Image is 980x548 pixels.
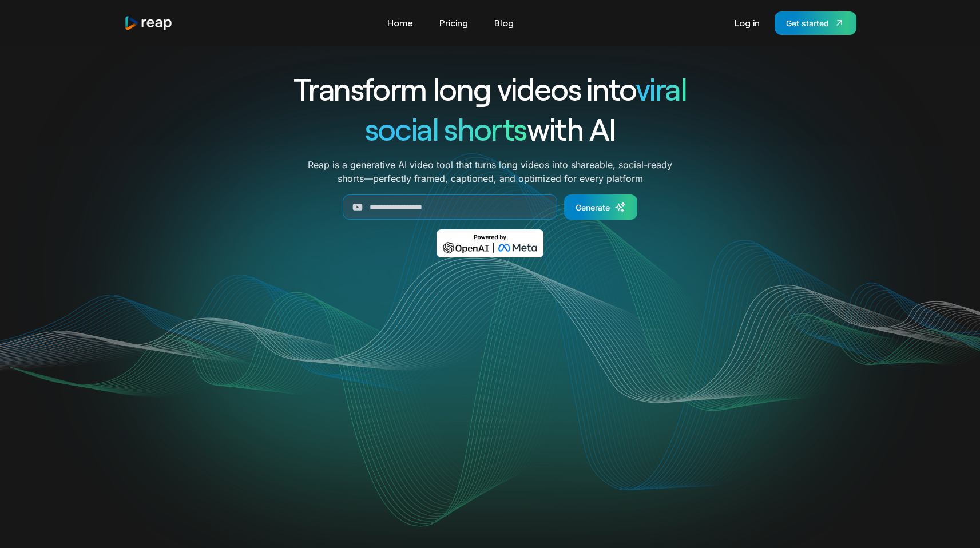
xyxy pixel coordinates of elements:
[124,15,173,31] a: home
[382,14,419,32] a: Home
[636,70,687,107] span: viral
[437,229,543,257] img: Powered by OpenAI & Meta
[252,194,728,220] form: Generate Form
[786,17,829,29] div: Get started
[434,14,474,32] a: Pricing
[365,110,527,147] span: social shorts
[564,194,637,220] a: Generate
[576,201,610,213] div: Generate
[252,69,728,109] h1: Transform long videos into
[308,158,672,185] p: Reap is a generative AI video tool that turns long videos into shareable, social-ready shorts—per...
[775,11,856,35] a: Get started
[260,274,720,505] video: Your browser does not support the video tag.
[489,14,519,32] a: Blog
[252,109,728,149] h1: with AI
[729,14,765,32] a: Log in
[124,15,173,31] img: reap logo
